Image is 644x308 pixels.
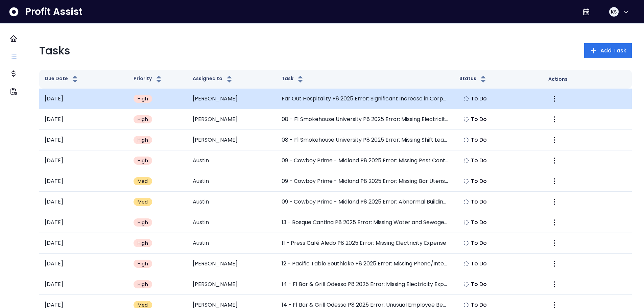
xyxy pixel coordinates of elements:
button: Due Date [45,75,79,83]
button: More [548,278,560,290]
img: Not yet Started [463,282,469,287]
img: Not yet Started [463,158,469,163]
button: More [548,113,560,125]
span: High [138,260,148,267]
td: [DATE] [39,274,128,295]
img: Not yet Started [463,96,469,101]
button: Priority [134,75,163,83]
span: To Do [471,239,487,247]
button: More [548,258,560,270]
span: To Do [471,95,487,103]
td: [DATE] [39,192,128,212]
button: More [548,175,560,187]
button: Assigned to [193,75,234,83]
button: Add Task [584,43,632,58]
span: To Do [471,198,487,206]
td: [PERSON_NAME] [187,89,276,109]
span: High [138,95,148,102]
td: 12 - Pacific Table Southlake P8 2025 Error: Missing Phone/Internet/TV Expense [276,254,454,274]
td: [PERSON_NAME] [187,254,276,274]
td: [DATE] [39,212,128,233]
td: Far Out Hospitality P8 2025 Error: Significant Increase in Corporate Office Wages [276,89,454,109]
td: [DATE] [39,150,128,171]
img: Not yet Started [463,220,469,225]
td: [DATE] [39,89,128,109]
td: [DATE] [39,109,128,130]
td: [DATE] [39,233,128,254]
p: Tasks [39,43,70,59]
td: 11 - Press Café Aledo P8 2025 Error: Missing Electricity Expense [276,233,454,254]
button: More [548,134,560,146]
span: High [138,219,148,226]
td: 08 - F1 Smokehouse University P8 2025 Error: Missing Electricity Expense [276,109,454,130]
span: Add Task [600,47,626,55]
td: 13 - Bosque Cantina P8 2025 Error: Missing Water and Sewage Expense [276,212,454,233]
td: 08 - F1 Smokehouse University P8 2025 Error: Missing Shift Lead Wages [276,130,454,150]
span: Med [138,198,148,205]
span: To Do [471,136,487,144]
span: High [138,281,148,288]
span: Med [138,178,148,185]
span: High [138,137,148,143]
span: To Do [471,157,487,165]
td: 09 - Cowboy Prime - Midland P8 2025 Error: Missing Bar Utensils Expense [276,171,454,192]
img: Not yet Started [463,240,469,246]
td: 14 - F1 Bar & Grill Odessa P8 2025 Error: Missing Electricity Expense in P8 [276,274,454,295]
span: Profit Assist [25,6,82,18]
button: More [548,155,560,167]
span: KS [611,8,617,15]
td: 09 - Cowboy Prime - Midland P8 2025 Error: Missing Pest Control Expense [276,150,454,171]
button: More [548,93,560,105]
td: Austin [187,233,276,254]
button: Task [282,75,305,83]
span: To Do [471,177,487,185]
td: [PERSON_NAME] [187,130,276,150]
td: Austin [187,212,276,233]
td: Austin [187,192,276,212]
td: [PERSON_NAME] [187,109,276,130]
td: Austin [187,150,276,171]
td: [DATE] [39,254,128,274]
td: Austin [187,171,276,192]
button: More [548,216,560,229]
img: Not yet Started [463,137,469,143]
td: [DATE] [39,171,128,192]
span: To Do [471,115,487,123]
span: High [138,157,148,164]
button: More [548,237,560,249]
td: [PERSON_NAME] [187,274,276,295]
img: Not yet Started [463,261,469,266]
img: Not yet Started [463,117,469,122]
td: 09 - Cowboy Prime - Midland P8 2025 Error: Abnormal Buildings & Grounds Expense [276,192,454,212]
button: More [548,196,560,208]
img: Not yet Started [463,302,469,308]
span: High [138,116,148,123]
td: [DATE] [39,130,128,150]
span: To Do [471,218,487,227]
span: To Do [471,280,487,288]
button: Status [459,75,487,83]
img: Not yet Started [463,179,469,184]
img: Not yet Started [463,199,469,205]
span: High [138,240,148,246]
th: Actions [543,70,632,89]
span: To Do [471,260,487,268]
